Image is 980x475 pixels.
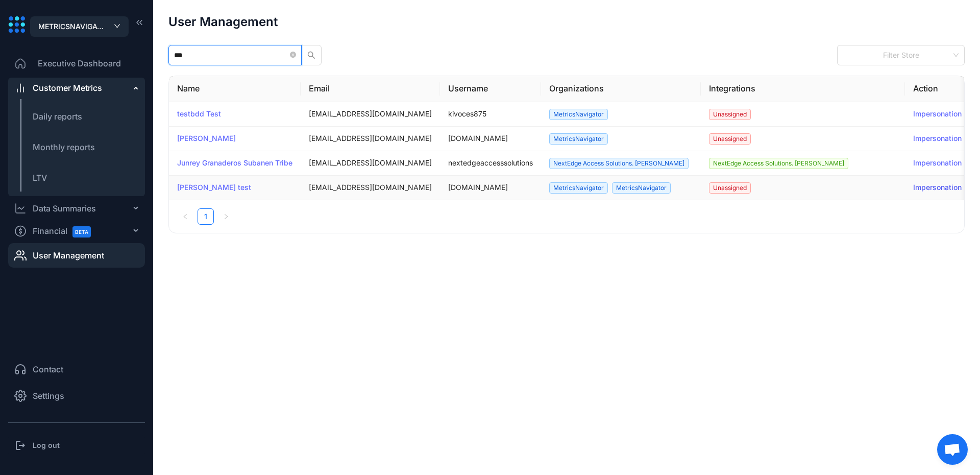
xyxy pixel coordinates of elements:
[33,111,82,122] span: Daily reports
[301,151,440,176] td: [EMAIL_ADDRESS][DOMAIN_NAME]
[541,76,701,102] th: Organizations
[549,158,689,169] span: NextEdge Access Solutions. [PERSON_NAME]
[177,134,236,142] a: [PERSON_NAME]
[549,182,608,194] span: MetricsNavigator
[301,102,440,127] td: [EMAIL_ADDRESS][DOMAIN_NAME]
[301,176,440,200] td: [EMAIL_ADDRESS][DOMAIN_NAME]
[30,16,129,37] button: METRICSNAVIGATOR
[913,134,962,142] a: Impersonation
[33,390,64,402] span: Settings
[38,21,107,32] span: METRICSNAVIGATOR
[701,76,905,102] th: Integrations
[218,208,234,225] button: right
[913,183,962,192] a: Impersonation
[38,57,121,69] span: Executive Dashboard
[218,208,234,225] li: Next Page
[33,249,104,262] span: User Management
[440,76,541,102] th: Username
[290,52,296,58] span: close-circle
[612,182,671,194] span: MetricsNavigator
[177,208,193,225] button: left
[301,127,440,151] td: [EMAIL_ADDRESS][DOMAIN_NAME]
[549,133,608,145] span: MetricsNavigator
[440,176,541,200] td: [DOMAIN_NAME]
[440,127,541,151] td: [DOMAIN_NAME]
[307,51,315,59] span: search
[114,23,120,29] span: down
[33,173,47,183] span: LTV
[913,109,962,118] a: Impersonation
[169,76,301,102] th: Name
[198,209,213,224] a: 1
[168,15,278,29] h1: User Management
[709,182,751,194] span: Unassigned
[33,142,95,152] span: Monthly reports
[440,151,541,176] td: nextedgeaccesssolutions
[33,82,102,94] div: Customer Metrics
[301,76,440,102] th: Email
[709,158,848,169] span: NextEdge Access Solutions. [PERSON_NAME]
[223,213,229,220] span: right
[709,133,751,145] span: Unassigned
[33,363,63,375] span: Contact
[709,109,751,120] span: Unassigned
[72,226,91,237] span: BETA
[905,76,970,102] th: Action
[440,102,541,127] td: kivoces875
[177,158,292,167] a: Junrey Granaderos Subanen Tribe
[290,51,296,60] span: close-circle
[33,202,96,215] div: Data Summaries
[33,440,60,450] h3: Log out
[177,208,193,225] li: Previous Page
[198,208,214,225] li: 1
[33,220,100,243] span: Financial
[549,109,608,120] span: MetricsNavigator
[182,213,188,220] span: left
[177,109,221,118] a: testbdd Test
[937,434,968,465] div: Open chat
[913,158,962,167] a: Impersonation
[177,183,251,192] a: [PERSON_NAME] test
